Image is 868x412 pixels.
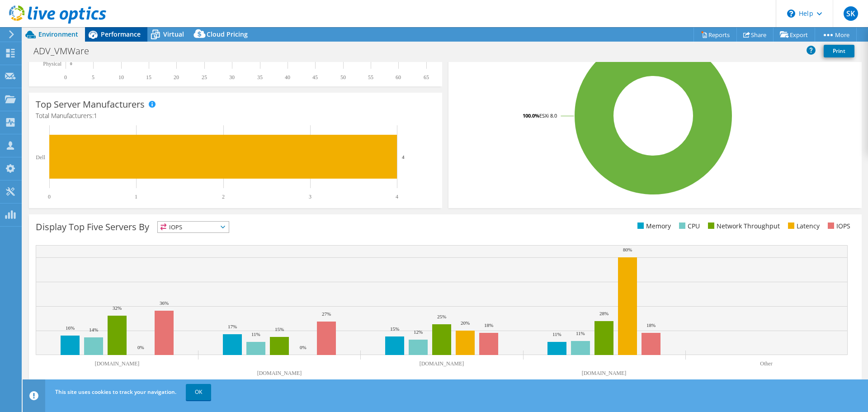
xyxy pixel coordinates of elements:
[135,194,137,200] text: 1
[36,154,45,161] text: Dell
[437,314,446,319] text: 25%
[95,360,140,367] text: [DOMAIN_NAME]
[340,74,346,81] text: 50
[368,74,373,81] text: 55
[158,222,229,232] span: IOPS
[773,28,815,42] a: Export
[484,322,493,328] text: 18%
[461,320,470,326] text: 20%
[94,111,97,120] span: 1
[285,74,290,81] text: 40
[523,112,539,119] tspan: 100.0%
[599,311,609,316] text: 28%
[229,74,235,81] text: 30
[646,322,656,328] text: 18%
[92,74,94,81] text: 5
[826,221,850,231] li: IOPS
[257,370,302,376] text: [DOMAIN_NAME]
[146,74,151,81] text: 15
[312,74,318,81] text: 45
[815,28,857,42] a: More
[64,74,67,81] text: 0
[322,311,331,317] text: 27%
[300,345,307,350] text: 0%
[186,384,211,400] a: OK
[760,360,772,367] text: Other
[275,327,284,332] text: 15%
[309,194,311,200] text: 3
[118,74,124,81] text: 10
[582,370,627,376] text: [DOMAIN_NAME]
[251,331,260,337] text: 11%
[539,112,557,119] tspan: ESXi 8.0
[786,221,820,231] li: Latency
[396,194,398,200] text: 4
[113,305,122,311] text: 32%
[137,345,144,350] text: 0%
[396,74,401,81] text: 60
[414,329,423,335] text: 12%
[38,30,78,38] span: Environment
[174,74,179,81] text: 20
[36,99,145,109] h3: Top Server Manufacturers
[736,28,774,42] a: Share
[420,360,464,367] text: [DOMAIN_NAME]
[390,326,399,331] text: 15%
[228,324,237,329] text: 17%
[89,327,98,332] text: 14%
[844,6,858,21] span: SK
[222,194,225,200] text: 2
[824,45,854,57] a: Print
[787,9,795,18] svg: \n
[160,300,169,306] text: 36%
[424,74,429,81] text: 65
[207,30,248,38] span: Cloud Pricing
[677,221,700,231] li: CPU
[552,331,561,337] text: 11%
[706,221,780,231] li: Network Throughput
[202,74,207,81] text: 25
[635,221,671,231] li: Memory
[402,154,405,160] text: 4
[43,61,61,67] text: Physical
[257,74,263,81] text: 35
[66,325,75,331] text: 16%
[48,194,51,200] text: 0
[29,46,103,56] h1: ADV_VMWare
[70,62,72,66] text: 0
[55,388,176,396] span: This site uses cookies to track your navigation.
[576,331,585,336] text: 11%
[101,30,141,38] span: Performance
[163,30,184,38] span: Virtual
[693,28,737,42] a: Reports
[623,247,632,252] text: 80%
[36,111,435,121] h4: Total Manufacturers:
